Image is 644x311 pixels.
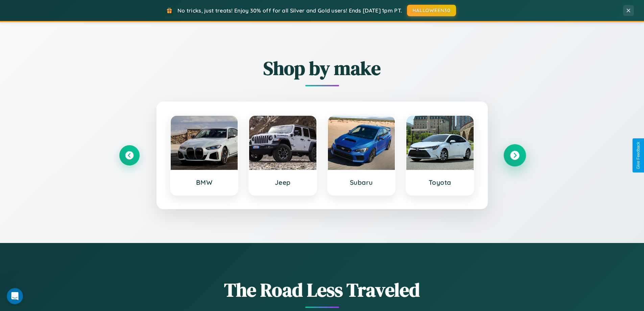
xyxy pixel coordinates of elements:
h3: Toyota [413,178,467,186]
span: No tricks, just treats! Enjoy 30% off for all Silver and Gold users! Ends [DATE] 1pm PT. [177,7,402,14]
h3: BMW [177,178,231,186]
div: Give Feedback [636,142,641,169]
iframe: Intercom live chat [7,288,23,304]
button: HALLOWEEN30 [407,5,456,16]
h1: The Road Less Traveled [119,277,525,303]
h3: Subaru [335,178,388,186]
h2: Shop by make [119,55,525,81]
h3: Jeep [256,178,310,186]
